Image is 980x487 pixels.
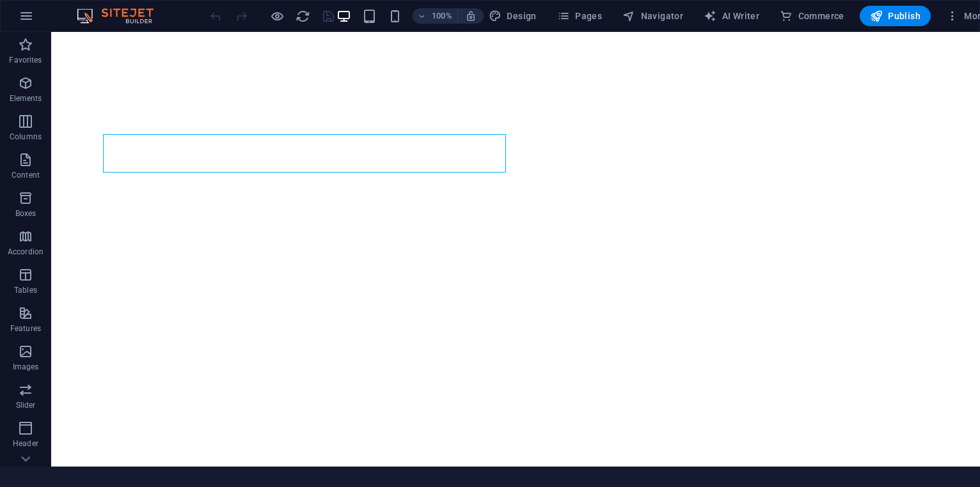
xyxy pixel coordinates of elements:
[870,10,921,22] span: Publish
[780,10,844,22] span: Commerce
[704,10,759,22] span: AI Writer
[617,6,688,26] button: Navigator
[16,400,36,410] p: Slider
[413,8,458,24] button: 100%
[13,362,39,372] p: Images
[9,55,42,65] p: Favorites
[557,10,602,22] span: Pages
[860,6,931,26] button: Publish
[432,8,452,24] h6: 100%
[269,8,285,24] button: Click here to leave preview mode and continue editing
[10,93,42,104] p: Elements
[699,6,764,26] button: AI Writer
[74,8,170,24] img: Editor Logo
[775,6,850,26] button: Commerce
[489,10,537,22] span: Design
[484,6,542,26] div: Design (Ctrl+Alt+Y)
[8,247,43,257] p: Accordion
[296,9,310,24] i: Reload page
[552,6,607,26] button: Pages
[10,323,41,334] p: Features
[465,10,477,22] i: On resize automatically adjust zoom level to fit chosen device.
[10,132,42,142] p: Columns
[14,285,37,295] p: Tables
[484,6,542,26] button: Design
[12,170,40,180] p: Content
[13,438,38,449] p: Header
[15,208,36,219] p: Boxes
[622,10,683,22] span: Navigator
[295,8,310,24] button: reload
